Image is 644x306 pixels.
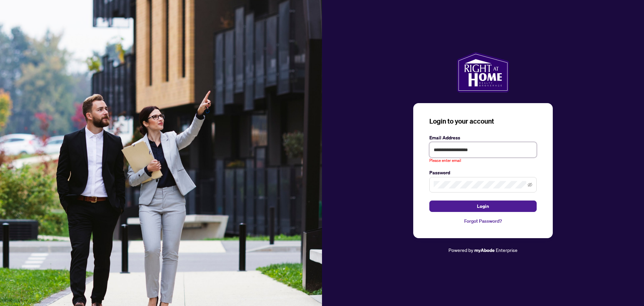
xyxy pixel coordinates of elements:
label: Password [429,169,537,176]
label: Email Address [429,134,537,141]
h3: Login to your account [429,117,537,126]
span: Please enter email [429,158,461,164]
img: ma-logo [457,52,509,92]
a: myAbode [474,247,495,254]
span: Powered by [448,247,473,253]
span: Enterprise [496,247,518,253]
a: Forgot Password? [429,217,537,225]
span: Login [477,201,489,212]
button: Login [429,201,537,212]
span: eye-invisible [528,182,532,187]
